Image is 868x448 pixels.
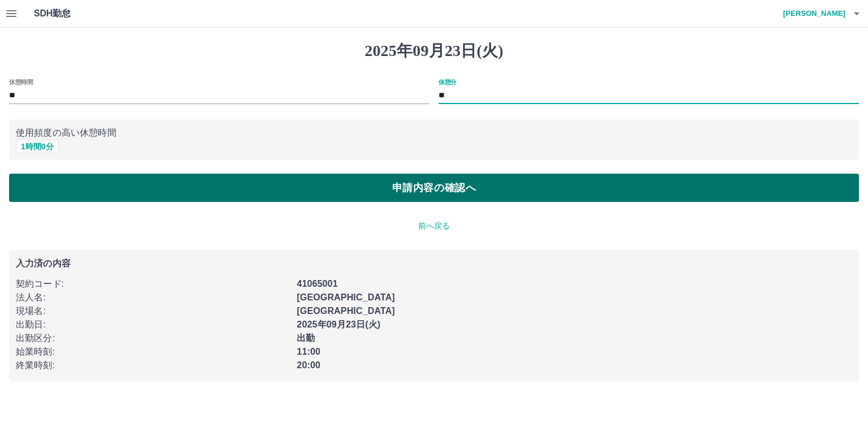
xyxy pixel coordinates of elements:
[297,306,395,316] b: [GEOGRAPHIC_DATA]
[297,320,380,329] b: 2025年09月23日(火)
[16,318,290,331] p: 出勤日 :
[16,291,290,304] p: 法人名 :
[297,333,315,343] b: 出勤
[16,345,290,359] p: 始業時刻 :
[9,174,859,202] button: 申請内容の確認へ
[16,304,290,318] p: 現場名 :
[16,126,852,140] p: 使用頻度の高い休憩時間
[16,331,290,345] p: 出勤区分 :
[16,259,852,268] p: 入力済の内容
[16,140,59,153] button: 1時間0分
[297,347,320,356] b: 11:00
[297,360,320,370] b: 20:00
[439,77,457,86] label: 休憩分
[9,220,859,232] p: 前へ戻る
[297,279,337,288] b: 41065001
[9,41,859,61] h1: 2025年09月23日(火)
[297,292,395,302] b: [GEOGRAPHIC_DATA]
[16,277,290,291] p: 契約コード :
[9,77,33,86] label: 休憩時間
[16,359,290,372] p: 終業時刻 :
